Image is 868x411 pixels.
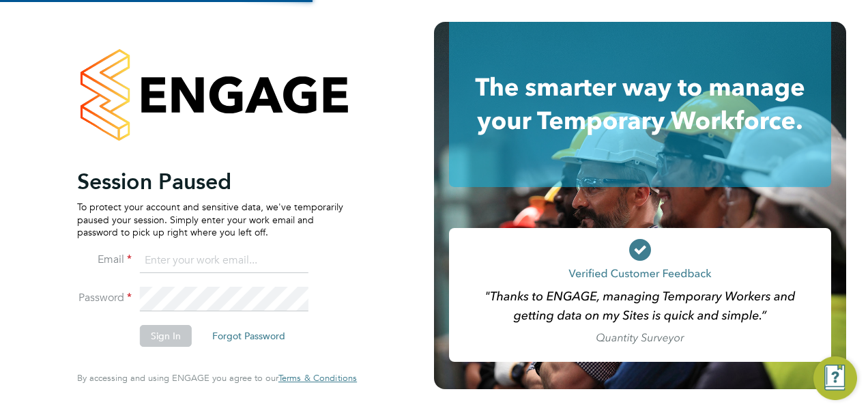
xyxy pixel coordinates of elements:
[77,168,343,195] h2: Session Paused
[813,356,857,400] button: Engage Resource Center
[140,249,308,273] input: Enter your work email...
[77,291,132,305] label: Password
[140,325,192,347] button: Sign In
[201,325,296,347] button: Forgot Password
[77,372,357,384] span: By accessing and using ENGAGE you agree to our
[278,372,357,384] span: Terms & Conditions
[77,253,132,267] label: Email
[278,373,357,384] a: Terms & Conditions
[77,201,343,238] p: To protect your account and sensitive data, we've temporarily paused your session. Simply enter y...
